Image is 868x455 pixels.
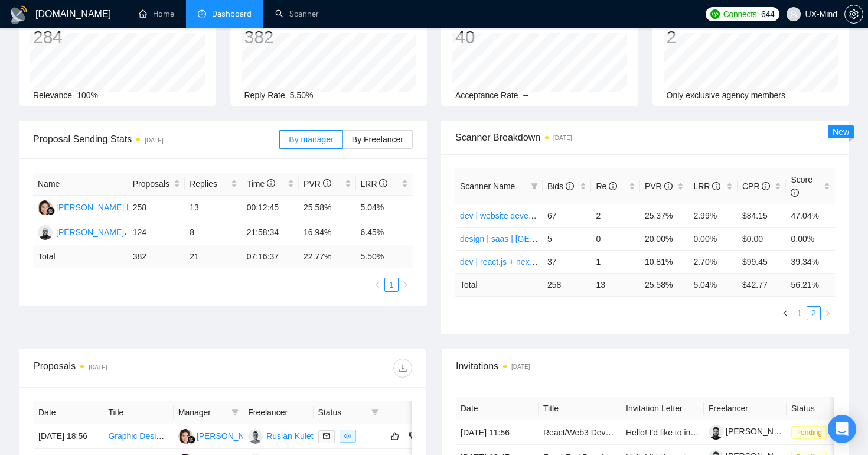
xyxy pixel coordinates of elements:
td: $99.45 [738,250,787,273]
td: 0.00% [688,227,738,250]
span: Connects: [723,8,759,21]
div: [PERSON_NAME] [56,226,124,239]
td: 25.58% [299,196,355,220]
span: LRR [693,181,720,191]
td: $0.00 [738,227,787,250]
li: 1 [792,306,807,320]
span: filter [371,409,378,416]
li: Next Page [821,306,835,320]
td: 67 [543,204,592,227]
div: Proposals [34,359,223,378]
li: 1 [384,278,399,292]
span: -- [523,90,528,100]
a: RKRuslan Kuletski [248,431,324,440]
td: 258 [543,273,592,296]
td: 16.94% [299,220,355,245]
span: setting [845,9,863,19]
a: homeHome [139,9,174,19]
img: KH [178,429,193,444]
span: Status [318,406,367,419]
span: Time [247,179,275,188]
th: Invitation Letter [621,397,704,420]
span: New [833,127,849,136]
time: [DATE] [89,364,107,370]
span: Score [791,175,812,197]
span: Replies [190,177,228,190]
a: Pending [791,427,831,437]
th: Freelancer [704,397,787,420]
span: right [824,310,831,317]
th: Name [33,173,128,196]
span: info-circle [566,182,574,190]
span: user [789,10,798,18]
span: like [391,431,399,441]
span: left [782,310,789,317]
span: info-circle [323,179,331,187]
td: 124 [128,220,185,245]
td: 07:16:37 [242,245,299,268]
img: logo [9,5,28,24]
img: gigradar-bm.png [47,207,55,215]
img: upwork-logo.png [710,9,720,19]
span: CPR [742,181,770,191]
td: [DATE] 18:56 [34,424,103,449]
td: 21 [185,245,242,268]
a: YB[PERSON_NAME] [38,227,124,236]
td: 00:12:45 [242,196,299,220]
span: filter [229,404,241,421]
th: Proposals [128,173,185,196]
span: filter [369,404,381,421]
li: Next Page [399,278,413,292]
td: 2.70% [688,250,738,273]
button: right [399,278,413,292]
img: c1JWZUlYsYGo510411iBeZ2RVdsgeqFsTYqfPq1gn7e-bw-QzjjHDilkCyaUsA3Y5U [709,425,723,440]
td: 0 [591,227,640,250]
a: 1 [793,307,806,320]
span: dislike [409,431,417,441]
div: Open Intercom Messenger [828,415,856,443]
button: like [388,429,402,443]
td: 47.04% [786,204,835,227]
td: 0.00% [786,227,835,250]
img: YB [38,225,53,240]
td: 8 [185,220,242,245]
time: [DATE] [145,137,163,144]
a: searchScanner [275,9,319,19]
span: Relevance [33,90,72,100]
a: dev | react.js + next.js [460,257,540,266]
img: RK [248,429,263,444]
span: info-circle [791,188,799,197]
button: left [778,306,792,320]
td: 22.77 % [299,245,355,268]
div: Ruslan Kuletski [266,430,324,443]
span: By manager [289,135,333,144]
a: dev | website development [460,211,558,220]
td: 37 [543,250,592,273]
td: 2 [591,204,640,227]
td: 13 [185,196,242,220]
span: info-circle [267,179,275,187]
th: Replies [185,173,242,196]
td: 25.37% [640,204,689,227]
a: design | saas | [GEOGRAPHIC_DATA] [460,234,601,243]
button: dislike [406,429,420,443]
span: Reply Rate [244,90,285,100]
span: PVR [304,179,331,188]
a: [PERSON_NAME] [709,427,794,436]
td: 21:58:34 [242,220,299,245]
button: left [370,278,384,292]
span: filter [528,177,540,195]
td: React/Web3 Developer to complete DEX Project [539,420,621,445]
li: 2 [807,306,821,320]
span: filter [231,409,239,416]
th: Manager [174,401,243,424]
span: left [374,281,381,288]
a: 1 [385,278,398,291]
span: Re [596,181,617,191]
span: right [402,281,409,288]
th: Date [34,401,103,424]
a: setting [844,9,863,19]
td: 56.21 % [786,273,835,296]
span: Bids [547,181,574,191]
td: 20.00% [640,227,689,250]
